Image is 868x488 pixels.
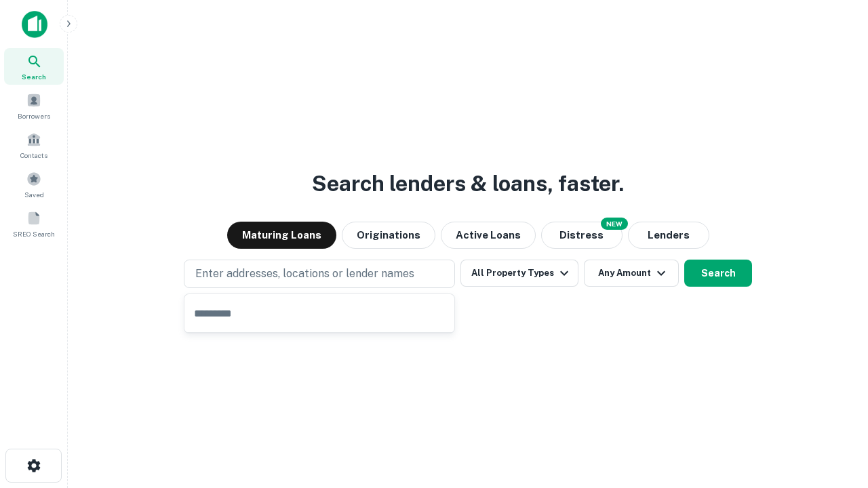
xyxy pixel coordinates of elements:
a: Borrowers [4,87,64,124]
img: capitalize-icon.png [22,11,47,38]
button: Originations [342,222,435,249]
iframe: Chat Widget [800,380,868,445]
button: Any Amount [584,260,679,287]
span: Search [22,71,46,82]
span: Saved [24,189,44,200]
button: Active Loans [441,222,536,249]
button: Search [684,260,752,287]
div: NEW [601,218,628,230]
span: SREO Search [13,228,55,239]
h3: Search lenders & loans, faster. [312,167,624,200]
span: Contacts [20,150,47,161]
button: Maturing Loans [227,222,336,249]
button: Lenders [628,222,709,249]
button: All Property Types [460,260,578,287]
a: Contacts [4,127,64,163]
button: Search distressed loans with lien and other non-mortgage details. [541,222,623,249]
button: Enter addresses, locations or lender names [184,260,455,288]
a: Search [4,48,64,85]
a: Saved [4,166,64,203]
a: SREO Search [4,205,64,242]
p: Enter addresses, locations or lender names [195,266,414,282]
span: Borrowers [18,110,50,121]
